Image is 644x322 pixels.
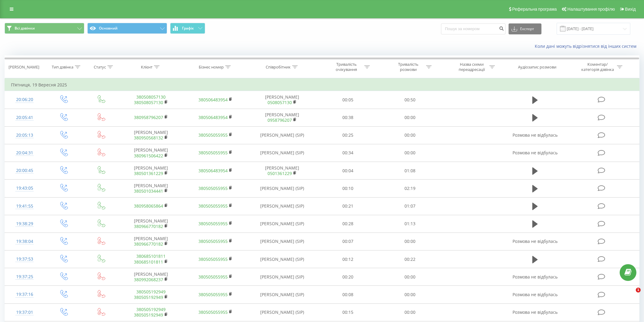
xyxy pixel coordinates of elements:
[317,268,379,286] td: 00:20
[247,126,317,144] td: [PERSON_NAME] (SIP)
[198,309,228,315] a: 380505055955
[182,26,194,30] span: Графік
[317,250,379,268] td: 00:12
[15,26,35,31] span: Всі дзвінки
[11,306,38,318] div: 19:37:01
[512,7,557,12] span: Реферальна програма
[11,253,38,265] div: 19:37:53
[141,65,152,70] div: Клієнт
[198,97,228,103] a: 380506483954
[317,91,379,109] td: 00:05
[11,147,38,159] div: 20:04:31
[198,114,228,120] a: 380506483954
[509,23,541,34] button: Експорт
[379,233,441,250] td: 00:00
[317,233,379,250] td: 00:07
[317,144,379,162] td: 00:34
[11,289,38,300] div: 19:37:16
[134,170,163,176] a: 380501361229
[623,288,638,302] iframe: Intercom live chat
[11,236,38,247] div: 19:38:04
[247,303,317,321] td: [PERSON_NAME] (SIP)
[198,168,228,173] a: 380506483954
[87,23,167,34] button: Основний
[134,153,163,159] a: 380961506422
[441,23,506,34] input: Пошук за номером
[247,268,317,286] td: [PERSON_NAME] (SIP)
[119,233,183,250] td: [PERSON_NAME]
[119,215,183,233] td: [PERSON_NAME]
[567,7,615,12] span: Налаштування профілю
[268,117,292,123] a: 0958796207
[247,233,317,250] td: [PERSON_NAME] (SIP)
[317,197,379,215] td: 00:21
[11,94,38,106] div: 20:06:20
[379,144,441,162] td: 00:00
[379,126,441,144] td: 00:00
[119,126,183,144] td: [PERSON_NAME]
[580,62,615,72] div: Коментар/категорія дзвінка
[198,150,228,156] a: 380505055955
[198,132,228,138] a: 380505055955
[11,200,38,212] div: 19:41:55
[11,182,38,194] div: 19:43:05
[134,294,163,300] a: 380505192949
[518,65,556,70] div: Аудіозапис розмови
[379,250,441,268] td: 00:22
[379,303,441,321] td: 00:00
[134,114,163,120] a: 380958796207
[379,286,441,303] td: 00:00
[11,129,38,141] div: 20:05:13
[134,223,163,229] a: 380966770182
[119,268,183,286] td: [PERSON_NAME]
[94,65,106,70] div: Статус
[9,65,39,70] div: [PERSON_NAME]
[198,203,228,209] a: 380505055955
[379,91,441,109] td: 00:50
[513,238,558,244] span: Розмова не відбулась
[198,238,228,244] a: 380505055955
[247,162,317,180] td: [PERSON_NAME]
[513,150,558,156] span: Розмова не відбулась
[52,65,73,70] div: Тип дзвінка
[134,259,163,265] a: 380685101811
[136,306,166,312] a: 380505192949
[11,271,38,283] div: 19:37:25
[11,165,38,177] div: 20:00:45
[379,109,441,126] td: 00:00
[379,180,441,197] td: 02:19
[119,162,183,180] td: [PERSON_NAME]
[268,100,292,105] a: 0508057130
[636,288,641,292] span: 1
[134,135,163,141] a: 380950568132
[134,188,163,194] a: 380501034441
[134,241,163,247] a: 380966770182
[136,94,166,100] a: 380508057130
[247,250,317,268] td: [PERSON_NAME] (SIP)
[198,292,228,297] a: 380505055955
[198,221,228,226] a: 380505055955
[317,303,379,321] td: 00:15
[134,203,163,209] a: 380958065864
[247,144,317,162] td: [PERSON_NAME] (SIP)
[198,274,228,280] a: 380505055955
[170,23,205,34] button: Графік
[513,132,558,138] span: Розмова не відбулась
[625,7,636,12] span: Вихід
[330,62,363,72] div: Тривалість очікування
[199,65,224,70] div: Бізнес номер
[119,144,183,162] td: [PERSON_NAME]
[119,180,183,197] td: [PERSON_NAME]
[317,126,379,144] td: 00:25
[392,62,425,72] div: Тривалість розмови
[247,109,317,126] td: [PERSON_NAME]
[134,100,163,105] a: 380508057130
[5,79,639,91] td: П’ятниця, 19 Вересня 2025
[379,268,441,286] td: 00:00
[136,253,166,259] a: 380685101811
[247,197,317,215] td: [PERSON_NAME] (SIP)
[134,312,163,318] a: 380505192949
[198,185,228,191] a: 380505055955
[513,309,558,315] span: Розмова не відбулась
[198,256,228,262] a: 380505055955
